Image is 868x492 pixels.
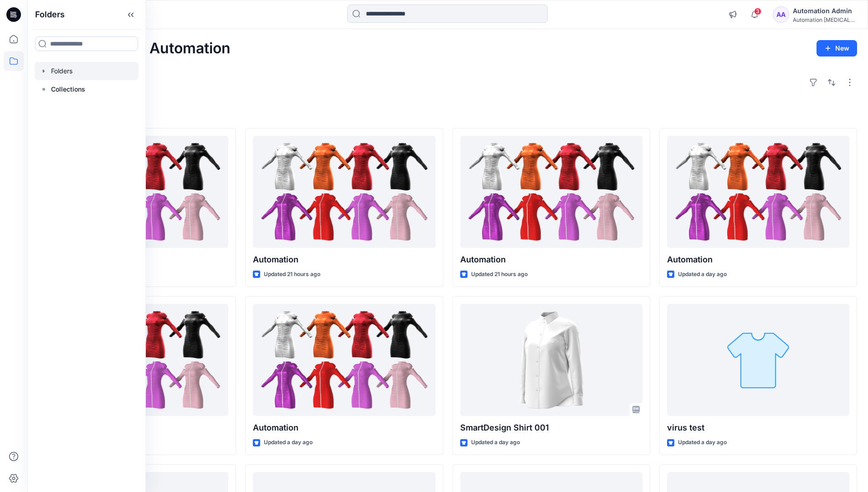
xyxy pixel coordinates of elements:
[667,136,849,248] a: Automation
[460,304,642,416] a: SmartDesign Shirt 001
[817,40,857,56] button: New
[667,421,849,434] p: virus test
[51,84,85,95] p: Collections
[253,304,435,416] a: Automation
[471,438,520,447] p: Updated a day ago
[460,136,642,248] a: Automation
[793,5,857,16] div: Automation Admin
[253,421,435,434] p: Automation
[264,438,313,447] p: Updated a day ago
[38,108,857,119] h4: Styles
[667,304,849,416] a: virus test
[264,270,320,279] p: Updated 21 hours ago
[678,438,727,447] p: Updated a day ago
[253,136,435,248] a: Automation
[678,270,727,279] p: Updated a day ago
[460,253,642,266] p: Automation
[793,16,857,23] div: Automation [MEDICAL_DATA]...
[773,6,789,23] div: AA
[471,270,528,279] p: Updated 21 hours ago
[667,253,849,266] p: Automation
[460,421,642,434] p: SmartDesign Shirt 001
[754,8,761,15] span: 3
[253,253,435,266] p: Automation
